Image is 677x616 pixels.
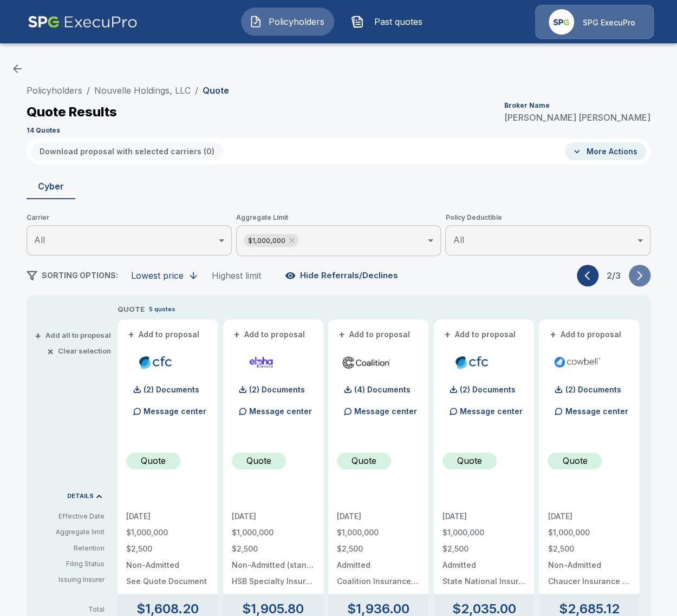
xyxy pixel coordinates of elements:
p: (2) Documents [565,386,621,394]
img: Policyholders Icon [249,15,262,28]
button: ×Clear selection [49,348,111,355]
p: $2,035.00 [452,602,516,615]
a: Agency IconSPG ExecuPro [535,5,654,39]
p: Non-Admitted [126,561,209,569]
p: Aggregate limit [35,527,105,537]
p: $2,500 [442,545,525,553]
p: Quote [246,454,271,467]
p: (2) Documents [249,386,305,394]
button: +Add to proposal [442,329,518,340]
button: +Add to proposal [337,329,413,340]
p: QUOTE [118,304,145,315]
p: Message center [249,405,312,417]
p: Quote [141,454,166,467]
p: 2 / 3 [603,271,624,280]
p: Non-Admitted [548,561,630,569]
p: [PERSON_NAME] [PERSON_NAME] [504,113,650,122]
div: Highest limit [212,270,261,281]
p: Non-Admitted (standard) [232,561,315,569]
p: $1,000,000 [442,529,525,536]
p: 14 Quotes [27,127,60,134]
p: Chaucer Insurance Company DAC | NAIC# AA-1780116 [548,578,630,585]
span: SORTING OPTIONS: [42,271,118,280]
button: +Add to proposal [232,329,308,340]
img: cfccyberadmitted [447,354,497,370]
p: $1,000,000 [548,529,630,536]
p: Quote [203,86,229,95]
div: $1,000,000 [244,234,298,247]
span: All [453,234,464,245]
button: Past quotes IconPast quotes [343,8,436,36]
p: Message center [460,405,523,417]
span: $1,000,000 [244,234,290,247]
p: $2,500 [126,545,209,553]
p: $1,936.00 [347,602,409,615]
p: $1,000,000 [337,529,420,536]
span: + [128,331,134,338]
span: Policy Deductible [445,212,650,223]
p: Message center [144,405,206,417]
p: $2,500 [548,545,630,553]
img: elphacyberstandard [236,354,287,370]
p: Coalition Insurance Solutions [337,578,420,585]
p: (2) Documents [460,386,516,394]
p: (4) Documents [354,386,411,394]
p: $2,500 [337,545,420,553]
button: +Add to proposal [548,329,623,340]
p: Retention [35,543,105,553]
span: All [34,234,45,245]
button: Download proposal with selected carriers (0) [31,142,223,160]
span: + [35,332,41,339]
p: Admitted [337,561,420,569]
img: Agency Icon [549,9,574,35]
p: (2) Documents [144,386,199,394]
p: $2,685.12 [559,602,620,615]
p: $2,500 [232,545,315,553]
span: + [338,331,345,338]
img: AA Logo [28,5,138,39]
p: SPG ExecuPro [583,17,635,28]
span: + [549,331,556,338]
p: HSB Specialty Insurance Company: rated "A++" by A.M. Best (20%), AXIS Surplus Insurance Company: ... [232,578,315,585]
p: Total [35,606,113,613]
div: Lowest price [131,270,184,281]
p: Message center [565,405,628,417]
p: $1,000,000 [126,529,209,536]
span: × [47,348,54,355]
img: cfccyber [131,354,181,370]
p: [DATE] [126,513,209,520]
p: $1,608.20 [136,602,199,615]
p: [DATE] [442,513,525,520]
button: +Add all to proposal [37,332,111,339]
img: Past quotes Icon [351,15,364,28]
img: cowbellp250 [552,354,602,370]
p: Issuing Insurer [35,575,105,585]
span: + [233,331,240,338]
p: State National Insurance Company Inc. [442,578,525,585]
span: Policyholders [266,15,326,28]
p: Message center [354,405,417,417]
p: [DATE] [548,513,630,520]
li: / [87,84,90,97]
p: [DATE] [337,513,420,520]
span: Carrier [27,212,232,223]
p: $1,905.80 [242,602,304,615]
button: More Actions [565,142,646,160]
p: DETAILS [67,493,94,499]
p: 5 quotes [149,305,175,314]
p: Quote [351,454,376,467]
button: Policyholders IconPolicyholders [241,8,334,36]
button: +Add to proposal [126,329,202,340]
a: Nouvelle Holdings, LLC [94,85,191,96]
button: Cyber [27,173,75,199]
p: Quote [562,454,587,467]
button: Hide Referrals/Declines [283,265,402,286]
p: Quote Results [27,106,117,119]
span: Aggregate Limit [236,212,441,223]
p: [DATE] [232,513,315,520]
nav: breadcrumb [27,84,229,97]
p: Filing Status [35,559,105,569]
p: Broker Name [504,102,550,109]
